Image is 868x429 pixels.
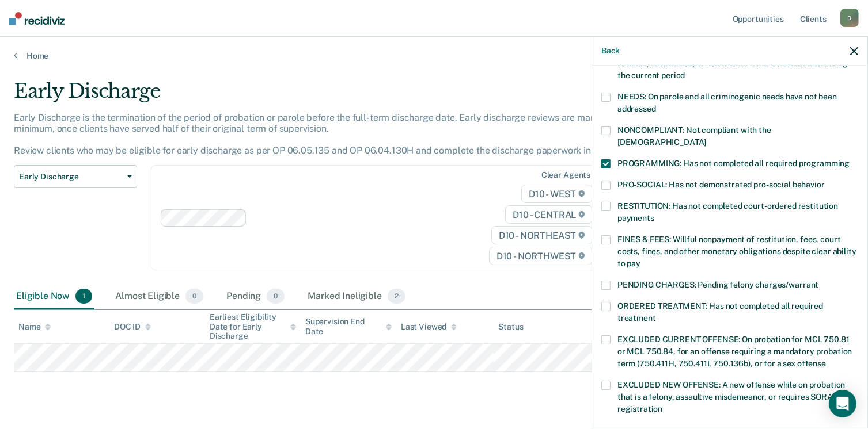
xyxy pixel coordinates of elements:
[489,247,593,265] span: D10 - NORTHWEST
[18,322,51,332] div: Name
[388,289,405,304] span: 2
[210,312,296,341] div: Earliest Eligibility Date for Early Discharge
[617,159,850,168] span: PROGRAMMING: Has not completed all required programming
[267,289,285,304] span: 0
[14,79,665,112] div: Early Discharge
[224,284,287,309] div: Pending
[617,180,825,189] span: PRO-SOCIAL: Has not demonstrated pro-social behavior
[601,46,620,56] button: Back
[113,284,206,309] div: Almost Eligible
[829,390,856,417] div: Open Intercom Messenger
[491,226,593,244] span: D10 - NORTHEAST
[305,317,392,336] div: Supervision End Date
[617,235,856,268] span: FINES & FEES: Willful nonpayment of restitution, fees, court costs, fines, and other monetary obl...
[617,125,771,147] span: NONCOMPLIANT: Not compliant with the [DEMOGRAPHIC_DATA]
[305,284,408,309] div: Marked Ineligible
[185,289,203,304] span: 0
[401,322,457,332] div: Last Viewed
[617,301,823,323] span: ORDERED TREATMENT: Has not completed all required treatment
[19,172,123,182] span: Early Discharge
[617,335,852,368] span: EXCLUDED CURRENT OFFENSE: On probation for MCL 750.81 or MCL 750.84, for an offense requiring a m...
[617,92,837,113] span: NEEDS: On parole and all criminogenic needs have not been addressed
[14,51,854,61] a: Home
[521,185,593,203] span: D10 - WEST
[114,322,151,332] div: DOC ID
[9,12,65,25] img: Recidiviz
[617,201,838,223] span: RESTITUTION: Has not completed court-ordered restitution payments
[541,170,590,180] div: Clear agents
[617,280,818,289] span: PENDING CHARGES: Pending felony charges/warrant
[505,205,593,224] span: D10 - CENTRAL
[498,322,523,332] div: Status
[14,284,94,309] div: Eligible Now
[14,112,633,156] p: Early Discharge is the termination of the period of probation or parole before the full-term disc...
[617,380,845,413] span: EXCLUDED NEW OFFENSE: A new offense while on probation that is a felony, assaultive misdemeanor, ...
[840,9,859,27] div: D
[75,289,92,304] span: 1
